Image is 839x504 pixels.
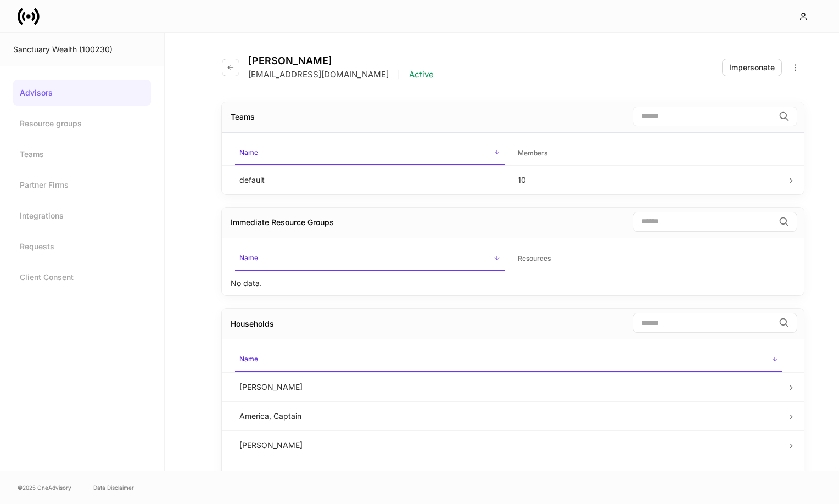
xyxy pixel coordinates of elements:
[398,69,400,80] p: |
[13,172,151,198] a: Partner Firms
[13,141,151,167] a: Teams
[235,348,782,372] span: Name
[231,430,787,460] td: [PERSON_NAME]
[13,44,151,55] div: Sanctuary Wealth (100230)
[231,372,787,401] td: [PERSON_NAME]
[513,248,783,270] span: Resources
[231,217,334,228] div: Immediate Resource Groups
[518,253,551,264] h6: Resources
[13,264,151,290] a: Client Consent
[722,59,782,76] button: Impersonate
[231,111,255,122] div: Teams
[231,460,787,489] td: Big Bird
[231,278,262,289] p: No data.
[409,69,434,80] p: Active
[13,203,151,229] a: Integrations
[513,142,783,165] span: Members
[509,165,787,194] td: 10
[239,253,258,263] h6: Name
[248,69,389,80] p: [EMAIL_ADDRESS][DOMAIN_NAME]
[248,55,434,67] h4: [PERSON_NAME]
[231,401,787,430] td: America, Captain
[93,483,134,492] a: Data Disclaimer
[13,110,151,137] a: Resource groups
[235,247,505,271] span: Name
[13,80,151,106] a: Advisors
[239,147,258,158] h6: Name
[729,62,775,73] div: Impersonate
[239,354,258,364] h6: Name
[235,142,505,165] span: Name
[18,483,71,492] span: © 2025 OneAdvisory
[231,165,509,194] td: default
[231,318,274,329] div: Households
[13,233,151,260] a: Requests
[518,148,547,158] h6: Members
